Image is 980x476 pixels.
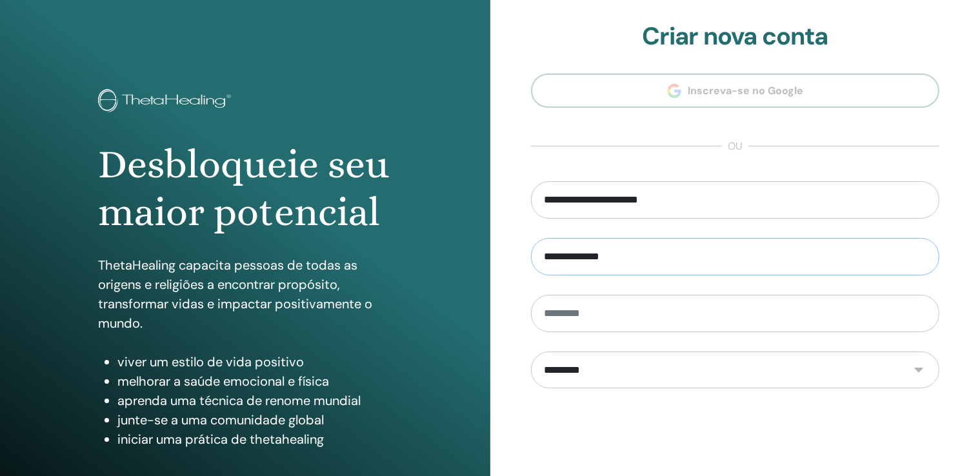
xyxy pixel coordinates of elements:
font: melhorar a saúde emocional e física [117,373,329,390]
font: Desbloqueie seu maior potencial [98,141,389,235]
font: iniciar uma prática de thetahealing [117,431,324,448]
font: Criar nova conta [642,20,828,52]
font: aprenda uma técnica de renome mundial [117,392,361,409]
font: junte-se a uma comunidade global [117,412,324,428]
iframe: reCAPTCHA [637,408,833,458]
font: viver um estilo de vida positivo [117,353,304,370]
font: ou [728,139,742,153]
font: ThetaHealing capacita pessoas de todas as origens e religiões a encontrar propósito, transformar ... [98,257,372,332]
